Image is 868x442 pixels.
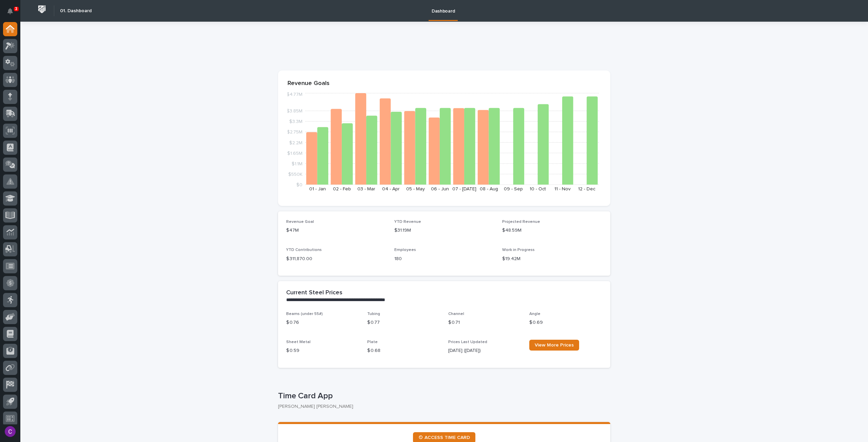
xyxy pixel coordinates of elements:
button: Notifications [3,4,17,18]
button: users-avatar [3,424,17,439]
tspan: $550K [288,172,302,176]
a: View More Prices [529,340,579,351]
span: Projected Revenue [502,220,540,224]
span: YTD Contributions [286,248,322,252]
span: Employees [394,248,416,252]
p: $ 311,870.00 [286,255,386,262]
tspan: $1.1M [292,161,302,166]
p: Time Card App [278,391,608,401]
p: $ 0.68 [367,347,440,354]
text: 09 - Sep [504,187,523,191]
text: 08 - Aug [480,187,498,191]
text: 11 - Nov [554,187,571,191]
p: $ 0.77 [367,319,440,326]
span: Revenue Goal [286,220,314,224]
p: [DATE] ([DATE]) [448,347,521,354]
text: 10 - Oct [530,187,546,191]
p: Revenue Goals [288,80,601,87]
div: Notifications3 [8,8,17,19]
tspan: $2.2M [289,140,302,145]
p: [PERSON_NAME] [PERSON_NAME] [278,404,605,409]
p: $47M [286,227,386,234]
text: 04 - Apr [382,187,400,191]
h2: Current Steel Prices [286,289,342,297]
span: Sheet Metal [286,340,311,344]
p: $ 0.69 [529,319,602,326]
p: 180 [394,255,494,262]
p: $ 0.59 [286,347,359,354]
p: $19.42M [502,255,602,262]
span: Angle [529,312,540,316]
p: $ 0.71 [448,319,521,326]
span: Channel [448,312,464,316]
tspan: $0 [296,183,302,187]
span: Work in Progress [502,248,535,252]
text: 02 - Feb [333,187,351,191]
p: $ 0.76 [286,319,359,326]
span: ⏲ ACCESS TIME CARD [418,435,470,440]
span: Beams (under 55#) [286,312,323,316]
span: Tubing [367,312,380,316]
tspan: $3.3M [289,119,302,124]
tspan: $2.75M [287,130,302,134]
tspan: $3.85M [287,109,302,113]
text: 01 - Jan [309,187,326,191]
span: Prices Last Updated [448,340,487,344]
text: 12 - Dec [578,187,595,191]
text: 06 - Jun [431,187,449,191]
tspan: $1.65M [287,151,302,155]
p: 3 [15,6,17,11]
span: YTD Revenue [394,220,421,224]
img: Workspace Logo [36,3,48,16]
p: $31.19M [394,227,494,234]
text: 07 - [DATE] [452,187,476,191]
text: 03 - Mar [357,187,375,191]
span: View More Prices [535,343,574,348]
p: $48.59M [502,227,602,234]
text: 05 - May [406,187,425,191]
h2: 01. Dashboard [60,8,92,14]
tspan: $4.77M [287,92,302,97]
span: Plate [367,340,378,344]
